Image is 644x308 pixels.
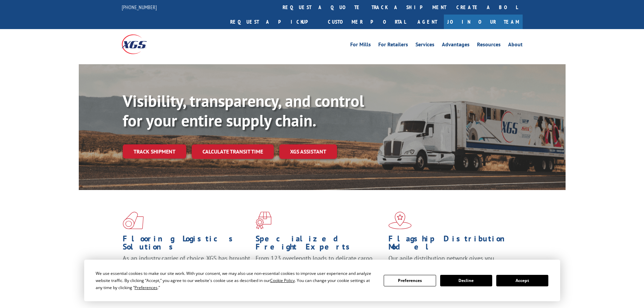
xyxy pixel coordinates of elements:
[123,212,144,229] img: xgs-icon-total-supply-chain-intelligence-red
[415,42,434,49] a: Services
[256,212,271,229] img: xgs-icon-focused-on-flooring-red
[270,278,295,283] span: Cookie Policy
[256,235,383,254] h1: Specialized Freight Experts
[123,90,364,131] b: Visibility, transparency, and control for your entire supply chain.
[123,254,250,278] span: As an industry carrier of choice, XGS has brought innovation and dedication to flooring logistics...
[350,42,371,49] a: For Mills
[123,235,251,254] h1: Flooring Logistics Solutions
[84,260,560,301] div: Cookie Consent Prompt
[279,144,337,159] a: XGS ASSISTANT
[122,4,157,10] a: [PHONE_NUMBER]
[442,42,470,49] a: Advantages
[496,275,548,286] button: Accept
[256,254,383,284] p: From 123 overlength loads to delicate cargo, our experienced staff knows the best way to move you...
[225,15,323,29] a: Request a pickup
[323,15,411,29] a: Customer Portal
[192,144,274,159] a: Calculate transit time
[477,42,501,49] a: Resources
[96,270,376,291] div: We use essential cookies to make our site work. With your consent, we may also use non-essential ...
[411,15,444,29] a: Agent
[388,254,513,270] span: Our agile distribution network gives you nationwide inventory management on demand.
[444,15,523,29] a: Join Our Team
[388,212,412,229] img: xgs-icon-flagship-distribution-model-red
[378,42,408,49] a: For Retailers
[135,285,158,290] span: Preferences
[440,275,492,286] button: Decline
[384,275,436,286] button: Preferences
[123,144,186,159] a: Track shipment
[388,235,516,254] h1: Flagship Distribution Model
[508,42,523,49] a: About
